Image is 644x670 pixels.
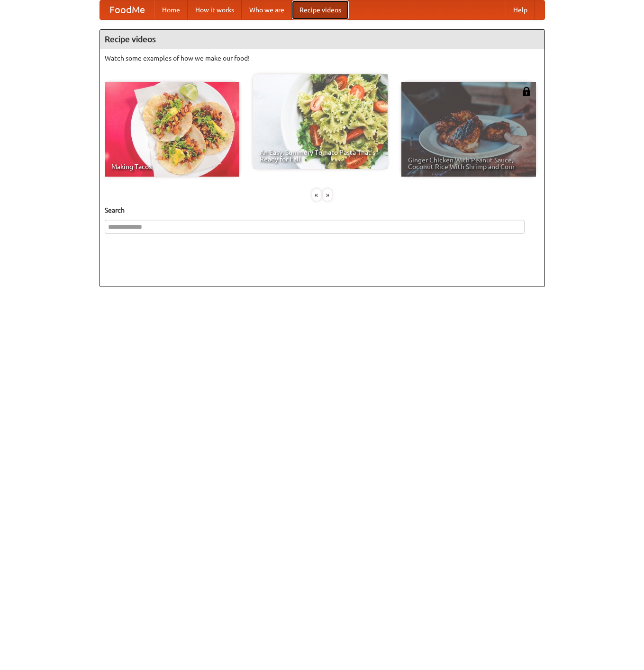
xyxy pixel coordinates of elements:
a: Help [506,0,535,19]
p: Watch some examples of how we make our food! [105,54,540,63]
a: How it works [188,0,242,19]
h5: Search [105,205,540,215]
span: An Easy, Summery Tomato Pasta That's Ready for Fall [260,149,381,162]
a: Home [154,0,188,19]
a: Recipe videos [292,0,349,19]
a: An Easy, Summery Tomato Pasta That's Ready for Fall [253,74,388,169]
h4: Recipe videos [100,30,544,49]
span: Making Tacos [111,163,233,170]
a: Who we are [242,0,292,19]
div: « [312,189,321,201]
div: » [323,189,332,201]
img: 483408.png [522,87,531,96]
a: Making Tacos [105,82,239,177]
a: FoodMe [100,0,154,19]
